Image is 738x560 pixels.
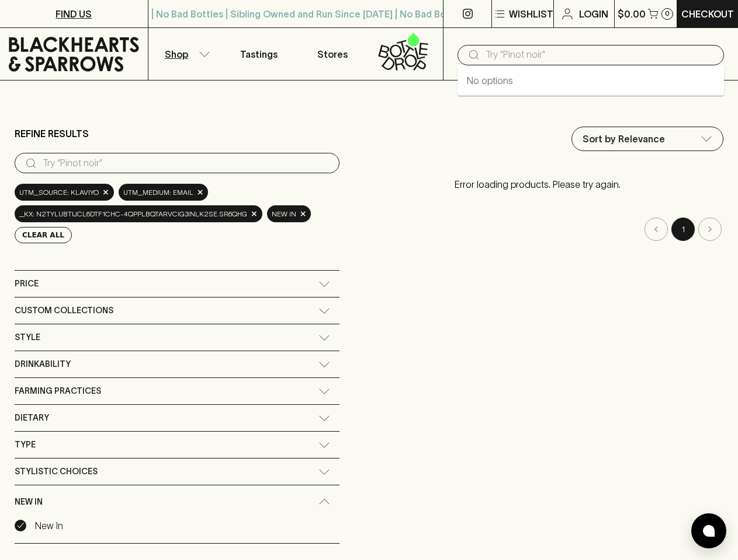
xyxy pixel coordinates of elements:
[15,464,98,479] span: Stylistic Choices
[618,7,646,21] p: $0.00
[509,7,553,21] p: Wishlist
[15,432,339,458] div: Type
[15,271,339,297] div: Price
[351,166,723,203] p: Error loading products. Please try again.
[15,297,339,324] div: Custom Collections
[15,378,339,404] div: Farming Practices
[15,495,43,509] span: New In
[15,324,339,351] div: Style
[300,208,307,220] span: ×
[15,227,72,243] button: Clear All
[15,437,36,452] span: Type
[15,384,101,398] span: Farming Practices
[681,7,734,21] p: Checkout
[15,357,71,372] span: Drinkability
[317,47,348,61] p: Stores
[572,127,723,150] div: Sort by Relevance
[671,218,695,241] button: page 1
[15,411,49,425] span: Dietary
[240,47,278,61] p: Tastings
[486,45,715,64] input: Try "Pinot noir"
[15,276,39,291] span: Price
[15,405,339,431] div: Dietary
[19,187,99,198] span: utm_source: Klaviyo
[43,154,330,173] input: Try “Pinot noir”
[123,187,193,198] span: utm_medium: email
[222,28,296,80] a: Tastings
[296,28,369,80] a: Stores
[703,525,715,537] img: bubble-icon
[56,7,92,21] p: FIND US
[102,186,109,198] span: ×
[458,65,724,96] div: No options
[15,485,339,519] div: New In
[15,127,89,141] p: Refine Results
[583,132,665,146] p: Sort by Relevance
[197,186,204,198] span: ×
[272,208,296,220] span: New In
[165,47,188,61] p: Shop
[15,351,339,377] div: Drinkability
[579,7,608,21] p: Login
[351,218,723,241] nav: pagination navigation
[15,303,113,318] span: Custom Collections
[251,208,258,220] span: ×
[665,10,670,17] p: 0
[35,519,63,533] p: New In
[148,28,222,80] button: Shop
[15,330,40,345] span: Style
[15,459,339,485] div: Stylistic Choices
[19,208,247,220] span: _kx: N2tylubTiJCL6dtf1chC-4QppLBQTArvCig3INlk2sE.Sr6qHg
